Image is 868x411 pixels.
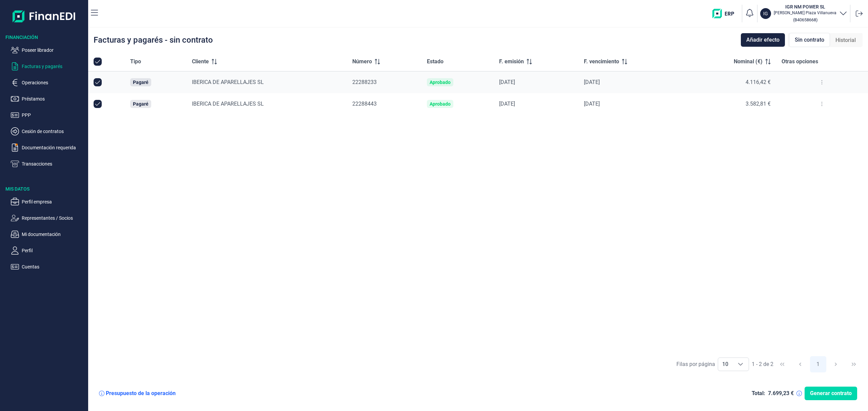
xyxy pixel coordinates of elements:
p: Mi documentación [22,230,85,238]
div: Aprobado [430,80,451,85]
img: Logo de aplicación [13,5,76,27]
button: Generar contrato [805,387,857,400]
button: Last Page [846,356,862,372]
span: IBERICA DE APARELLAJES SL [192,79,264,85]
button: Mi documentación [11,230,85,238]
p: Documentación requerida [22,144,85,152]
span: F. emisión [499,58,524,66]
div: [DATE] [584,101,678,107]
span: Nominal (€) [734,58,763,66]
div: Row Unselected null [94,100,102,108]
p: Cesión de contratos [22,127,85,135]
div: [DATE] [499,79,573,86]
button: Page 1 [810,356,826,372]
h3: IGR NM POWER SL [774,3,836,10]
span: IBERICA DE APARELLAJES SL [192,101,264,107]
button: Préstamos [11,95,85,103]
span: 1 - 2 de 2 [752,362,773,367]
p: Representantes / Socios [22,214,85,222]
span: 22288233 [352,79,377,85]
button: Representantes / Socios [11,214,85,222]
span: Historial [835,36,856,44]
button: PPP [11,111,85,119]
button: Perfil empresa [11,198,85,206]
span: 22288443 [352,101,377,107]
div: Pagaré [133,80,149,85]
button: First Page [774,356,790,372]
p: PPP [22,111,85,119]
button: Cesión de contratos [11,127,85,135]
div: [DATE] [584,79,678,86]
p: Perfil empresa [22,198,85,206]
button: Next Page [828,356,844,372]
small: Copiar cif [793,17,817,22]
div: Choose [732,358,749,371]
span: Generar contrato [810,389,852,397]
span: Añadir efecto [746,36,780,44]
p: IG [763,10,768,17]
button: Documentación requerida [11,144,85,152]
div: Total: [752,390,765,397]
span: Número [352,58,372,66]
p: Transacciones [22,160,85,168]
div: Facturas y pagarés - sin contrato [94,36,213,44]
div: 7.699,23 € [768,390,794,397]
p: Facturas y pagarés [22,62,85,70]
button: Transacciones [11,160,85,168]
span: 4.116,42 € [746,79,771,85]
span: Sin contrato [795,36,824,44]
span: Otras opciones [782,58,818,66]
button: Operaciones [11,79,85,87]
span: Estado [427,58,443,66]
button: Facturas y pagarés [11,62,85,70]
p: Poseer librador [22,46,85,54]
div: Historial [830,34,861,47]
span: F. vencimiento [584,58,619,66]
span: 3.582,81 € [746,101,771,107]
p: Cuentas [22,263,85,271]
span: Cliente [192,58,209,66]
div: All items selected [94,58,102,66]
button: IGIGR NM POWER SL[PERSON_NAME] Plaza Villanueva(B40658668) [760,3,847,24]
div: Filas por página [676,360,715,368]
p: Préstamos [22,95,85,103]
button: Añadir efecto [741,33,785,47]
button: Previous Page [792,356,808,372]
p: Perfil [22,246,85,255]
div: Aprobado [430,101,451,107]
button: Poseer librador [11,46,85,54]
p: Operaciones [22,79,85,87]
div: [DATE] [499,101,573,107]
div: Presupuesto de la operación [106,390,176,397]
div: Pagaré [133,101,149,107]
span: 10 [718,358,732,371]
img: erp [712,9,739,18]
button: Cuentas [11,263,85,271]
span: Tipo [130,58,141,66]
div: Sin contrato [789,33,830,47]
p: [PERSON_NAME] Plaza Villanueva [774,10,836,16]
div: Row Unselected null [94,78,102,86]
button: Perfil [11,246,85,255]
